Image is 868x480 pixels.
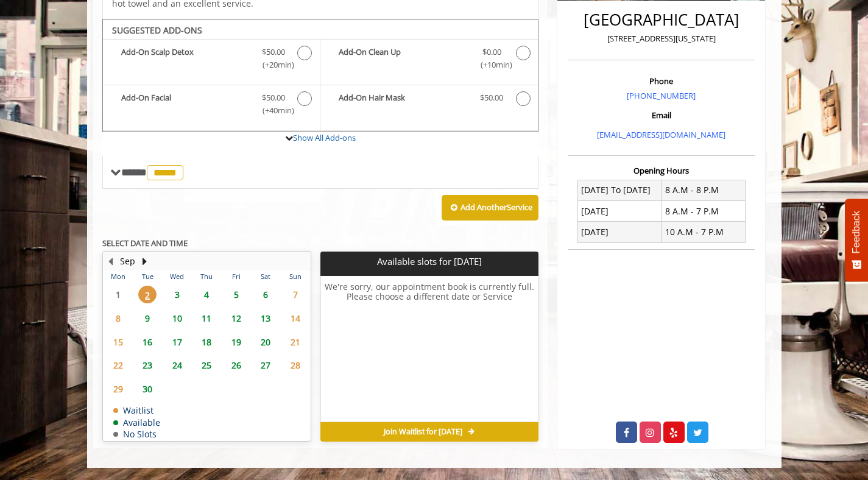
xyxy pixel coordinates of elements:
[168,309,186,327] span: 10
[597,129,725,140] a: [EMAIL_ADDRESS][DOMAIN_NAME]
[845,199,868,281] button: Feedback - Show survey
[197,333,216,351] span: 18
[326,46,532,74] label: Add-On Clean Up
[109,356,127,374] span: 22
[251,354,280,378] td: Select day27
[577,201,662,222] td: [DATE]
[102,19,539,132] div: Beard Trim Add-onS
[251,306,280,330] td: Select day13
[140,255,150,268] button: Next Month
[133,283,162,306] td: Select day2
[280,306,310,330] td: Select day14
[102,238,188,249] b: SELECT DATE AND TIME
[280,354,310,378] td: Select day28
[104,270,133,283] th: Mon
[325,256,534,267] p: Available slots for [DATE]
[326,91,532,109] label: Add-On Hair Mask
[138,356,157,374] span: 23
[121,46,250,71] b: Add-On Scalp Detox
[227,356,245,374] span: 26
[662,180,746,200] td: 8 A.M - 8 P.M
[384,427,462,437] span: Join Waitlist for [DATE]
[251,283,280,306] td: Select day6
[227,309,245,327] span: 12
[133,354,162,378] td: Select day23
[133,377,162,401] td: Select day30
[138,309,157,327] span: 9
[197,356,216,374] span: 25
[286,286,305,303] span: 7
[192,330,221,354] td: Select day18
[280,270,310,283] th: Sun
[662,222,746,242] td: 10 A.M - 7 P.M
[106,255,116,268] button: Previous Month
[104,377,133,401] td: Select day29
[262,91,285,104] span: $50.00
[321,282,538,417] h6: We're sorry, our appointment book is currently full. Please choose a different date or Service
[133,330,162,354] td: Select day16
[113,406,160,415] td: Waitlist
[577,180,662,200] td: [DATE] To [DATE]
[255,58,291,71] span: (+20min )
[256,309,275,327] span: 13
[121,91,250,117] b: Add-On Facial
[162,354,191,378] td: Select day24
[286,356,305,374] span: 28
[280,330,310,354] td: Select day21
[280,283,310,306] td: Select day7
[251,270,280,283] th: Sat
[571,111,752,119] h3: Email
[482,46,501,58] span: $0.00
[138,380,157,398] span: 30
[162,283,191,306] td: Select day3
[192,283,221,306] td: Select day4
[221,306,250,330] td: Select day12
[851,211,862,253] span: Feedback
[104,330,133,354] td: Select day15
[109,46,314,74] label: Add-On Scalp Detox
[104,354,133,378] td: Select day22
[197,286,216,303] span: 4
[339,46,468,71] b: Add-On Clean Up
[109,380,127,398] span: 29
[339,91,468,106] b: Add-On Hair Mask
[133,270,162,283] th: Tue
[221,330,250,354] td: Select day19
[120,255,135,268] button: Sep
[104,306,133,330] td: Select day8
[162,270,191,283] th: Wed
[197,309,216,327] span: 11
[109,309,127,327] span: 8
[109,333,127,351] span: 15
[221,283,250,306] td: Select day5
[251,330,280,354] td: Select day20
[168,333,186,351] span: 17
[113,429,160,439] td: No Slots
[662,201,746,222] td: 8 A.M - 7 P.M
[138,333,157,351] span: 16
[112,24,202,36] b: SUGGESTED ADD-ONS
[162,306,191,330] td: Select day10
[571,77,752,85] h3: Phone
[227,333,245,351] span: 19
[473,58,509,71] span: (+10min )
[227,286,245,303] span: 5
[571,32,752,45] p: [STREET_ADDRESS][US_STATE]
[133,306,162,330] td: Select day9
[460,202,532,213] b: Add Another Service
[256,286,275,303] span: 6
[256,333,275,351] span: 20
[286,309,305,327] span: 14
[168,286,186,303] span: 3
[568,166,755,175] h3: Opening Hours
[286,333,305,351] span: 21
[168,356,186,374] span: 24
[442,195,538,221] button: Add AnotherService
[480,91,503,104] span: $50.00
[192,270,221,283] th: Thu
[571,11,752,29] h2: [GEOGRAPHIC_DATA]
[627,90,696,101] a: [PHONE_NUMBER]
[109,91,314,120] label: Add-On Facial
[256,356,275,374] span: 27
